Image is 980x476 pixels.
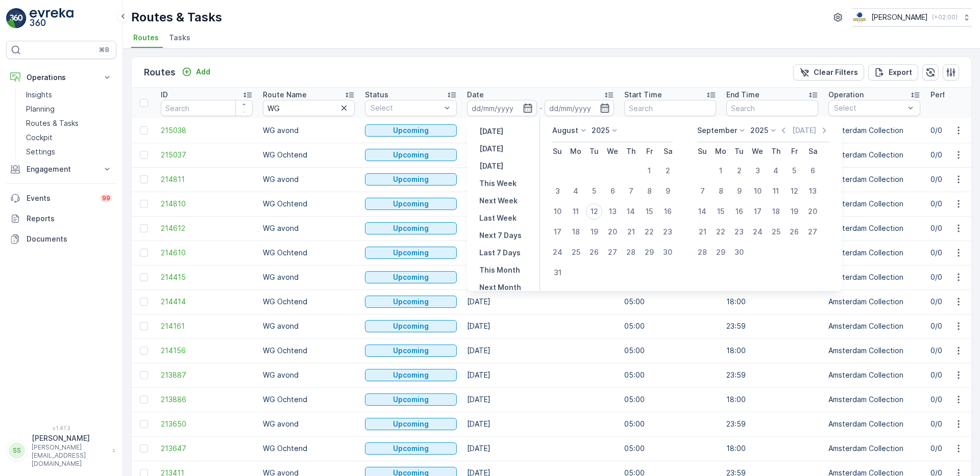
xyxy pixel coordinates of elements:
[479,230,522,241] p: Next 7 Days
[768,203,784,220] div: 18
[393,223,429,233] p: Upcoming
[549,265,566,281] div: 31
[726,90,759,100] p: End Time
[22,130,116,145] a: Cockpit
[467,100,537,116] input: dd/mm/yyyy
[749,183,766,199] div: 10
[659,244,676,260] div: 30
[365,149,457,161] button: Upcoming
[9,442,25,459] div: SS
[27,214,112,224] p: Reports
[823,412,925,436] td: Amsterdam Collection
[823,143,925,167] td: Amsterdam Collection
[804,224,821,240] div: 27
[365,173,457,186] button: Upcoming
[475,229,526,242] button: Next 7 Days
[749,203,766,220] div: 17
[161,150,253,160] span: 215037
[586,244,602,260] div: 26
[161,248,253,258] a: 214610
[619,338,721,363] td: 05:00
[393,272,429,282] p: Upcoming
[823,265,925,289] td: Amsterdam Collection
[258,436,360,461] td: WG Ochtend
[475,143,507,155] button: Today
[479,265,520,275] p: This Month
[712,142,730,161] th: Monday
[823,289,925,314] td: Amsterdam Collection
[623,203,639,220] div: 14
[161,297,253,307] a: 214414
[721,387,823,412] td: 18:00
[721,363,823,387] td: 23:59
[539,102,543,114] p: -
[641,224,657,240] div: 22
[393,125,429,136] p: Upcoming
[549,244,566,260] div: 24
[462,363,619,387] td: [DATE]
[693,142,712,161] th: Sunday
[258,363,360,387] td: WG avond
[161,174,253,184] a: 214811
[749,224,766,240] div: 24
[140,298,148,306] div: Toggle Row Selected
[823,338,925,363] td: Amsterdam Collection
[792,125,816,136] p: [DATE]
[161,370,253,380] a: 213887
[393,321,429,331] p: Upcoming
[6,159,116,179] button: Engagement
[161,100,253,116] input: Search
[619,387,721,412] td: 05:00
[393,248,429,258] p: Upcoming
[258,412,360,436] td: WG avond
[365,222,457,234] button: Upcoming
[694,203,710,220] div: 14
[462,265,619,289] td: [DATE]
[545,100,615,116] input: dd/mm/yyyy
[604,224,621,240] div: 20
[568,203,584,220] div: 11
[592,125,609,136] p: 2025
[393,174,429,184] p: Upcoming
[393,370,429,380] p: Upcoming
[479,126,503,137] p: [DATE]
[6,229,116,249] a: Documents
[475,125,507,138] button: Yesterday
[694,224,710,240] div: 21
[258,265,360,289] td: WG avond
[258,216,360,241] td: WG avond
[371,103,441,113] p: Select
[393,443,429,454] p: Upcoming
[30,8,73,29] img: logo_light-DOdMpM7g.png
[140,322,148,330] div: Toggle Row Selected
[479,196,518,206] p: Next Week
[161,272,253,282] span: 214415
[641,183,657,199] div: 8
[475,195,522,207] button: Next Week
[178,66,214,78] button: Add
[475,177,521,190] button: This Week
[619,314,721,338] td: 05:00
[140,249,148,257] div: Toggle Row Selected
[161,394,253,405] span: 213886
[640,142,658,161] th: Friday
[99,46,109,54] p: ⌘B
[26,90,52,100] p: Insights
[552,125,578,136] p: August
[713,224,729,240] div: 22
[721,314,823,338] td: 23:59
[624,100,716,116] input: Search
[479,161,503,171] p: [DATE]
[731,244,747,260] div: 30
[462,436,619,461] td: [DATE]
[731,203,747,220] div: 16
[852,12,867,23] img: basis-logo_rgb2x.png
[623,244,639,260] div: 28
[803,142,822,161] th: Saturday
[467,90,484,100] p: Date
[6,208,116,229] a: Reports
[785,142,803,161] th: Friday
